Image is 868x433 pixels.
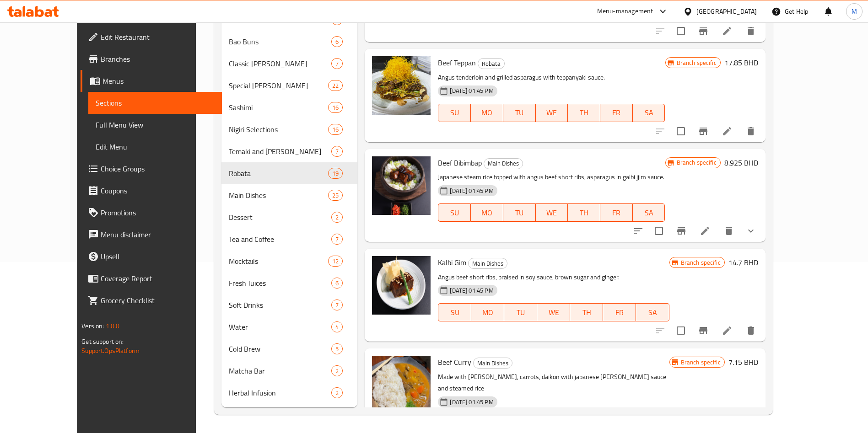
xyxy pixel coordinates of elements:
[332,279,342,288] span: 6
[329,169,342,178] span: 19
[438,104,471,122] button: SU
[438,272,669,283] p: Angus beef short ribs, braised in soy sauce, brown sugar and ginger.
[671,21,690,41] span: Select to update
[724,156,758,169] h6: 8.925 BHD
[328,124,343,135] div: items
[603,303,636,321] button: FR
[442,206,467,219] span: SU
[331,321,343,332] div: items
[229,168,328,179] div: Robata
[442,306,468,319] span: SU
[673,59,720,67] span: Branch specific
[221,53,357,75] div: Classic [PERSON_NAME]7
[740,220,762,242] button: show more
[332,147,342,156] span: 7
[101,53,215,64] span: Branches
[331,278,343,289] div: items
[692,20,714,42] button: Branch-specific-item
[722,325,733,336] a: Edit menu item
[229,299,331,310] span: Soft Drinks
[331,36,343,47] div: items
[438,371,669,394] p: Made with [PERSON_NAME], carrots, daikon with japanese [PERSON_NAME] sauce and steamed rice
[221,382,357,404] div: Herbal Infusion2
[636,206,662,219] span: SA
[633,203,665,222] button: SA
[331,234,343,245] div: items
[221,31,357,53] div: Bao Buns6
[329,103,342,112] span: 16
[438,203,471,222] button: SU
[633,104,665,122] button: SA
[96,141,215,152] span: Edit Menu
[101,251,215,262] span: Upsell
[677,358,724,367] span: Branch specific
[229,190,328,201] span: Main Dishes
[229,58,331,69] div: Classic Maki
[508,306,534,319] span: TU
[722,126,733,137] a: Edit menu item
[229,343,331,354] span: Cold Brew
[229,234,331,245] span: Tea and Coffee
[101,295,215,306] span: Grocery Checklist
[568,104,600,122] button: TH
[607,306,632,319] span: FR
[571,106,597,119] span: TH
[478,59,504,69] span: Robata
[503,104,536,122] button: TU
[677,258,724,267] span: Branch specific
[229,80,328,91] span: Special [PERSON_NAME]
[539,106,565,119] span: WE
[221,250,357,272] div: Mocktails12
[372,156,431,215] img: Beef Bibimbap
[503,203,536,222] button: TU
[473,358,512,369] div: Main Dishes
[81,158,222,180] a: Choice Groups
[221,184,357,206] div: Main Dishes25
[229,278,331,289] div: Fresh Juices
[478,58,505,69] div: Robata
[640,306,665,319] span: SA
[221,140,357,162] div: Temaki and [PERSON_NAME]7
[671,321,690,340] span: Select to update
[671,122,690,141] span: Select to update
[438,256,466,269] span: Kalbi Gim
[331,58,343,69] div: items
[484,158,523,169] div: Main Dishes
[332,323,342,331] span: 4
[568,203,600,222] button: TH
[537,303,570,321] button: WE
[474,358,512,369] span: Main Dishes
[229,102,328,113] div: Sashimi
[229,124,328,135] div: Nigiri Selections
[438,56,476,69] span: Beef Teppan
[331,299,343,310] div: items
[474,206,500,219] span: MO
[81,289,222,311] a: Grocery Checklist
[332,367,342,375] span: 2
[541,306,566,319] span: WE
[852,6,857,16] span: M
[221,206,357,228] div: Dessert2
[101,185,215,196] span: Coupons
[372,256,431,315] img: Kalbi Gim
[600,104,633,122] button: FR
[331,343,343,354] div: items
[229,36,331,47] span: Bao Buns
[507,206,532,219] span: TU
[474,106,500,119] span: MO
[696,6,757,16] div: [GEOGRAPHIC_DATA]
[88,114,222,136] a: Full Menu View
[101,32,215,43] span: Edit Restaurant
[102,75,215,86] span: Menus
[469,258,507,269] span: Main Dishes
[229,58,331,69] span: Classic [PERSON_NAME]
[692,320,714,342] button: Branch-specific-item
[604,206,629,219] span: FR
[728,356,758,369] h6: 7.15 BHD
[692,120,714,142] button: Branch-specific-item
[332,345,342,353] span: 5
[574,306,599,319] span: TH
[221,294,357,316] div: Soft Drinks7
